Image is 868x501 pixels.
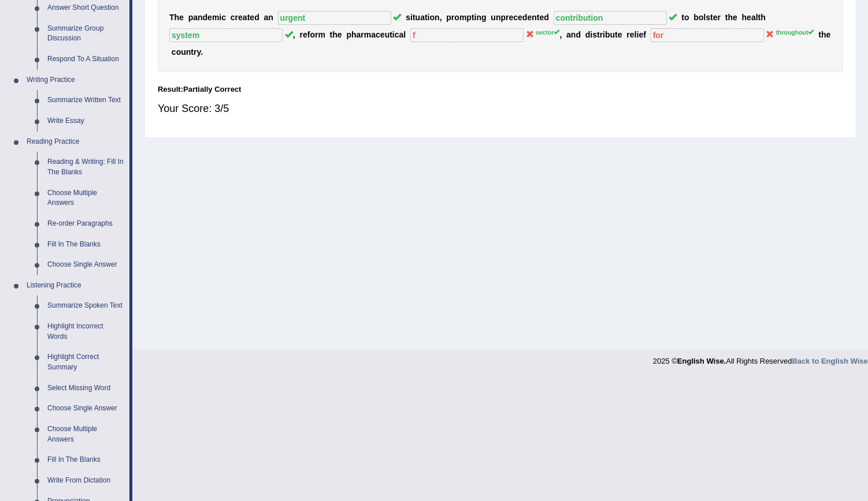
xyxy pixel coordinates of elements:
[413,13,416,22] b: t
[293,30,295,39] b: ,
[630,30,635,39] b: e
[747,13,751,22] b: e
[176,47,181,57] b: o
[435,13,440,22] b: n
[315,30,318,39] b: r
[158,84,843,95] div: Result:
[207,13,212,22] b: e
[221,13,226,22] b: c
[472,13,474,22] b: t
[303,30,307,39] b: e
[706,13,710,22] b: s
[819,30,822,39] b: t
[42,152,129,182] a: Reading & Writing: Fill In The Blanks
[42,378,129,399] a: Select Missing Word
[376,30,380,39] b: c
[597,30,600,39] b: t
[677,357,726,365] strong: English Wise.
[42,296,129,316] a: Summarize Spoken Text
[566,30,571,39] b: a
[540,13,544,22] b: e
[42,214,129,234] a: Re-order Paragraphs
[238,13,243,22] b: e
[42,450,129,470] a: Fill In The Blanks
[451,13,454,22] b: r
[406,13,410,22] b: s
[420,13,425,22] b: a
[576,30,581,39] b: d
[544,13,549,22] b: d
[605,30,610,39] b: b
[380,30,385,39] b: e
[42,398,129,419] a: Choose Single Answer
[792,357,868,365] strong: Back to English Wise
[501,13,506,22] b: p
[278,11,391,25] input: blank
[371,30,376,39] b: a
[506,13,509,22] b: r
[430,13,435,22] b: o
[635,30,637,39] b: l
[390,30,392,39] b: t
[361,30,363,39] b: r
[466,13,472,22] b: p
[42,470,129,491] a: Write From Dictation
[254,13,259,22] b: d
[532,13,537,22] b: n
[243,13,247,22] b: a
[428,13,430,22] b: i
[627,30,630,39] b: r
[756,13,758,22] b: l
[42,316,129,347] a: Highlight Incorrect Words
[560,30,562,39] b: ,
[332,30,337,39] b: h
[351,30,357,39] b: h
[21,132,129,152] a: Reading Practice
[42,255,129,275] a: Choose Single Answer
[728,13,733,22] b: h
[169,13,175,22] b: T
[235,13,238,22] b: r
[194,47,196,57] b: r
[496,13,501,22] b: n
[264,13,269,22] b: a
[710,13,713,22] b: t
[474,13,477,22] b: i
[459,13,466,22] b: m
[300,30,303,39] b: r
[528,13,532,22] b: e
[169,28,283,42] input: blank
[651,28,764,42] input: blank
[268,13,273,22] b: n
[643,30,646,39] b: f
[761,13,766,22] b: h
[554,11,667,25] input: blank
[742,13,747,22] b: h
[42,111,129,132] a: Write Essay
[186,47,191,57] b: n
[250,13,254,22] b: e
[399,30,404,39] b: a
[201,47,203,57] b: .
[212,13,219,22] b: m
[513,13,518,22] b: c
[231,13,235,22] b: c
[410,13,413,22] b: i
[704,13,706,22] b: l
[425,13,428,22] b: t
[585,30,591,39] b: d
[42,419,129,450] a: Choose Multiple Answers
[179,13,184,22] b: e
[21,275,129,296] a: Listening Practice
[193,13,198,22] b: a
[481,13,487,22] b: g
[758,13,761,22] b: t
[403,30,406,39] b: l
[826,30,831,39] b: e
[718,13,721,22] b: r
[639,30,644,39] b: e
[610,30,615,39] b: u
[181,47,186,57] b: u
[310,30,315,39] b: o
[172,47,176,57] b: c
